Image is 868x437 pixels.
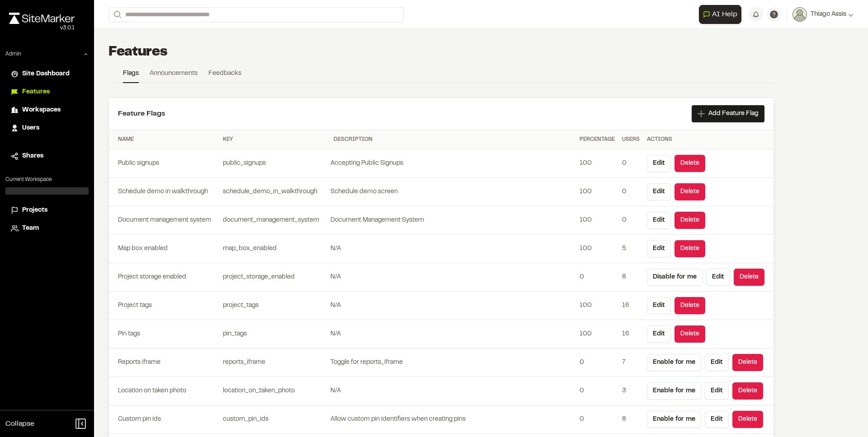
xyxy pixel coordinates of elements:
td: document_management_system [219,206,330,235]
p: Current Workspace [5,176,89,184]
img: rebrand.png [9,13,75,24]
span: Add Feature Flag [708,109,759,118]
td: Schedule demo screen [330,178,576,206]
td: Custom pin ids [109,405,219,434]
td: 5 [618,235,643,263]
span: Shares [22,151,43,161]
button: Edit [647,212,671,229]
td: 8 [618,405,643,434]
td: location_on_taken_photo [219,377,330,405]
td: N/A [330,320,576,349]
button: Delete [675,155,705,172]
div: Key [223,135,326,144]
td: Toggle for reports_iframe [330,349,576,377]
td: 100 [576,178,618,206]
button: Delete [675,183,705,200]
td: 100 [576,149,618,178]
td: 3 [618,377,643,405]
span: Features [22,87,50,97]
td: 16 [618,320,643,349]
span: AI Help [712,9,737,20]
td: N/A [330,263,576,292]
a: Flags [123,69,139,83]
td: 0 [576,349,618,377]
td: 0 [618,206,643,235]
button: Thiago Assis [793,7,854,22]
span: Projects [22,205,47,215]
td: 0 [618,178,643,206]
a: Projects [11,205,83,215]
button: Delete [675,297,705,314]
button: Enable for me [647,354,701,371]
a: Features [11,87,83,97]
button: Edit [647,325,671,343]
button: Open AI Assistant [699,5,741,24]
td: project_storage_enabled [219,263,330,292]
span: Thiago Assis [811,9,846,19]
td: 0 [576,263,618,292]
button: Delete [675,212,705,229]
td: 0 [576,405,618,434]
div: Name [118,135,216,144]
td: 16 [618,292,643,320]
td: Project tags [109,292,219,320]
button: Delete [734,269,764,286]
button: Edit [706,269,730,286]
td: Public signups [109,149,219,178]
td: Allow custom pin identifiers when creating pins [330,405,576,434]
button: Edit [647,240,671,257]
td: 100 [576,292,618,320]
a: Workspaces [11,105,83,115]
button: Search [108,7,125,22]
button: Edit [647,297,671,314]
td: N/A [330,292,576,320]
a: Announcements [150,69,198,82]
span: Team [22,223,39,233]
button: Disable for me [647,269,703,286]
td: 0 [618,149,643,178]
p: Admin [5,50,21,58]
a: Shares [11,151,83,161]
button: Delete [675,240,705,257]
button: Delete [732,354,763,371]
div: Percentage [580,135,615,144]
td: Pin tags [109,320,219,349]
a: Team [11,223,83,233]
td: 7 [618,349,643,377]
button: Enable for me [647,411,701,428]
td: 100 [576,320,618,349]
td: custom_pin_ids [219,405,330,434]
td: Location on taken photo [109,377,219,405]
img: User [793,7,807,22]
td: Accepting Public Signups [330,149,576,178]
td: Map box enabled [109,235,219,263]
button: Edit [705,382,729,400]
td: schedule_demo_in_walkthrough [219,178,330,206]
a: Feedbacks [208,69,241,82]
button: Edit [705,354,729,371]
td: map_box_enabled [219,235,330,263]
div: Users [622,135,640,144]
td: 100 [576,206,618,235]
div: Open AI Assistant [699,5,745,24]
button: Edit [647,183,671,200]
span: Users [22,123,39,133]
button: Edit [705,411,729,428]
td: Reports iframe [109,349,219,377]
span: Workspaces [22,105,61,115]
td: reports_iframe [219,349,330,377]
div: Description [334,135,572,144]
span: Collapse [5,418,34,429]
td: 8 [618,263,643,292]
span: Site Dashboard [22,69,70,79]
button: Enable for me [647,382,701,400]
td: project_tags [219,292,330,320]
td: Project storage enabled [109,263,219,292]
td: Document Management System [330,206,576,235]
h1: Features [108,43,168,61]
div: Oh geez...please don't... [9,24,75,32]
td: N/A [330,377,576,405]
button: Delete [675,325,705,343]
a: Users [11,123,83,133]
button: Delete [732,411,763,428]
